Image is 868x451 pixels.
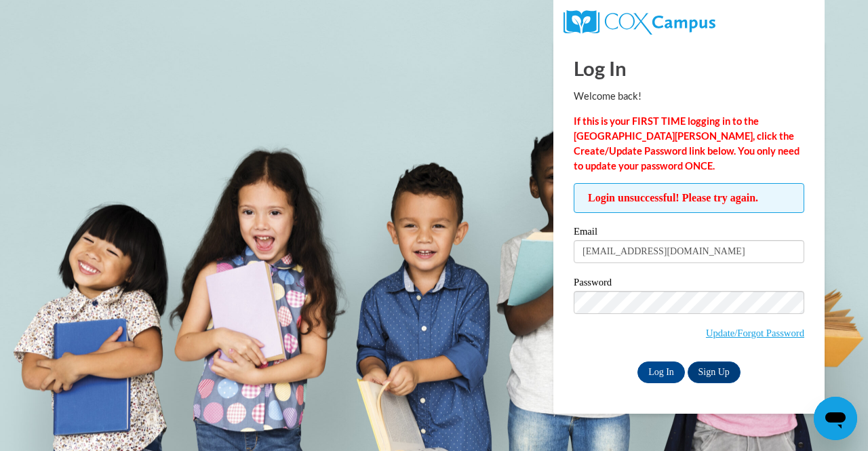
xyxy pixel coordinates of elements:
a: Update/Forgot Password [706,328,804,338]
img: COX Campus [564,10,715,35]
strong: If this is your FIRST TIME logging in to the [GEOGRAPHIC_DATA][PERSON_NAME], click the Create/Upd... [574,115,800,172]
input: Log In [637,361,685,383]
p: Welcome back! [574,89,804,104]
iframe: Button to launch messaging window [814,397,857,440]
label: Email [574,227,804,240]
a: Sign Up [688,361,741,383]
h1: Log In [574,54,804,82]
label: Password [574,277,804,291]
span: Login unsuccessful! Please try again. [574,183,804,213]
